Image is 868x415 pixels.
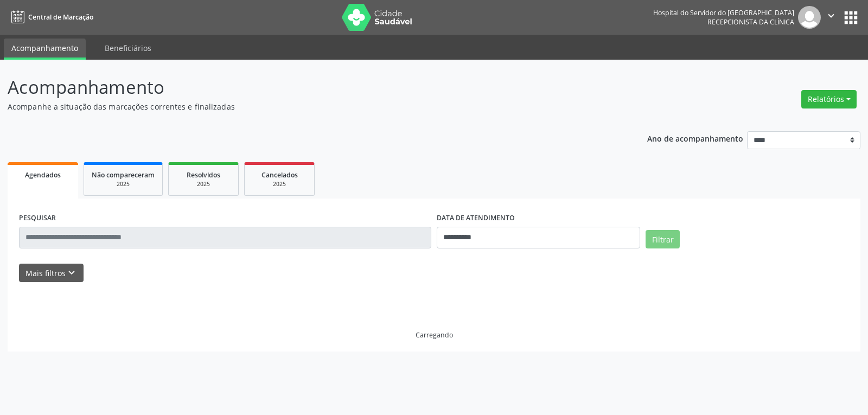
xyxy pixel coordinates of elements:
[653,8,794,17] div: Hospital do Servidor do [GEOGRAPHIC_DATA]
[8,8,93,26] a: Central de Marcação
[4,39,86,60] a: Acompanhamento
[437,210,515,227] label: DATA DE ATENDIMENTO
[261,170,298,180] span: Cancelados
[187,170,220,180] span: Resolvidos
[19,210,56,227] label: PESQUISAR
[97,39,159,58] a: Beneficiários
[176,180,231,188] div: 2025
[825,10,837,22] i: 
[416,330,453,340] div: Carregando
[801,90,857,108] button: Relatórios
[19,264,84,283] button: Mais filtroskeyboard_arrow_down
[28,12,93,22] span: Central de Marcação
[647,131,743,145] p: Ano de acompanhamento
[798,6,821,29] img: img
[92,180,155,188] div: 2025
[646,230,680,248] button: Filtrar
[707,17,794,27] span: Recepcionista da clínica
[66,267,78,279] i: keyboard_arrow_down
[821,6,841,29] button: 
[8,101,604,112] p: Acompanhe a situação das marcações correntes e finalizadas
[25,170,61,180] span: Agendados
[8,74,604,101] p: Acompanhamento
[841,8,860,27] button: apps
[92,170,155,180] span: Não compareceram
[252,180,307,188] div: 2025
